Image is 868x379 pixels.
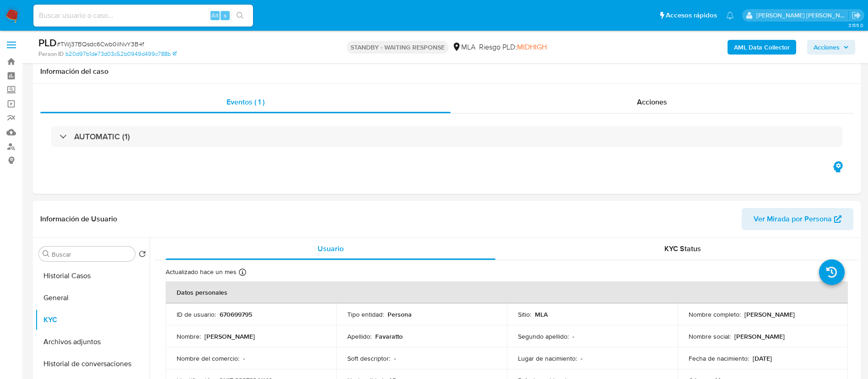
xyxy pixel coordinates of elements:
button: Ver Mirada por Persona [742,208,853,230]
p: Apellido : [347,332,372,341]
div: MLA [452,42,475,52]
button: General [35,287,150,309]
p: - [572,332,574,341]
button: AML Data Collector [728,40,796,55]
p: [PERSON_NAME] [205,332,255,341]
p: Lugar de nacimiento : [518,354,577,363]
p: - [581,354,582,363]
h1: Información del caso [40,67,853,76]
p: 670699795 [220,310,252,319]
p: Segundo apellido : [518,332,569,341]
p: Fecha de nacimiento : [689,354,749,363]
p: [PERSON_NAME] [734,332,785,341]
span: Alt [211,11,219,20]
p: [DATE] [753,354,772,363]
p: Tipo entidad : [347,310,384,319]
a: b20d97b1de73d03c52b0949d499c788b [65,50,177,58]
h3: AUTOMATIC (1) [74,132,130,142]
p: MLA [535,310,548,319]
button: Archivos adjuntos [35,331,150,353]
button: search-icon [231,9,249,22]
button: Acciones [807,40,855,55]
p: Nombre del comercio : [177,354,239,363]
p: Actualizado hace un mes [166,268,237,276]
span: Ver Mirada por Persona [754,208,832,230]
button: Historial Casos [35,265,150,287]
p: Persona [388,310,412,319]
span: Acciones [814,40,840,55]
p: [PERSON_NAME] [744,310,795,319]
span: Usuario [318,243,344,254]
p: Soft descriptor : [347,354,390,363]
button: Buscar [43,250,50,258]
a: Salir [852,11,861,20]
p: Nombre social : [689,332,731,341]
b: PLD [38,35,57,50]
a: Notificaciones [726,11,734,19]
span: s [224,11,226,20]
p: lucia.neglia@mercadolibre.com [756,11,849,20]
input: Buscar [52,250,131,258]
p: STANDBY - WAITING RESPONSE [347,41,448,54]
p: Sitio : [518,310,531,319]
span: # TWj37BQsdc6Cwb0ilNvY3B4f [57,39,144,49]
button: Historial de conversaciones [35,353,150,375]
span: MIDHIGH [517,42,547,52]
p: Nombre completo : [689,310,741,319]
button: KYC [35,309,150,331]
p: Favaratto [375,332,403,341]
button: Volver al orden por defecto [139,250,146,260]
span: Acciones [637,97,667,107]
span: Riesgo PLD: [479,42,547,52]
p: - [243,354,245,363]
div: AUTOMATIC (1) [51,126,842,147]
th: Datos personales [166,281,848,303]
h1: Información de Usuario [40,214,117,224]
span: KYC Status [664,243,701,254]
p: - [394,354,396,363]
span: Eventos ( 1 ) [226,97,264,107]
p: Nombre : [177,332,201,341]
b: Person ID [38,50,64,58]
input: Buscar usuario o caso... [33,10,253,22]
p: ID de usuario : [177,310,216,319]
b: AML Data Collector [734,40,790,55]
span: Accesos rápidos [666,11,717,20]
